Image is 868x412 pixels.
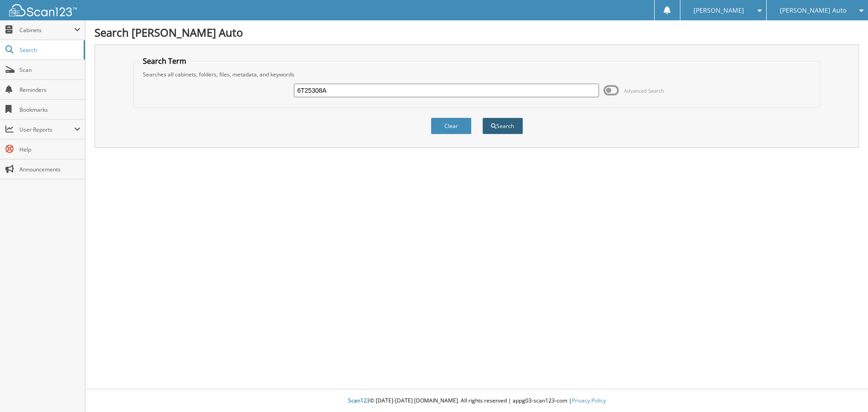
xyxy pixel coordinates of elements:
[780,8,846,13] span: [PERSON_NAME] Auto
[19,66,80,74] span: Scan
[431,118,472,134] button: Clear
[19,146,80,153] span: Help
[19,46,79,54] span: Search
[348,397,370,404] span: Scan123
[693,8,744,13] span: [PERSON_NAME]
[19,126,74,133] span: User Reports
[19,166,80,173] span: Announcements
[19,86,80,94] span: Reminders
[85,390,868,412] div: © [DATE]-[DATE] [DOMAIN_NAME]. All rights reserved | appg03-scan123-com |
[138,56,191,66] legend: Search Term
[9,4,77,16] img: scan123-logo-white.svg
[138,71,816,78] div: Searches all cabinets, folders, files, metadata, and keywords
[823,369,868,412] iframe: Chat Widget
[19,26,74,34] span: Cabinets
[94,25,859,40] h1: Search [PERSON_NAME] Auto
[624,87,664,94] span: Advanced Search
[19,106,80,114] span: Bookmarks
[482,118,523,134] button: Search
[572,397,606,404] a: Privacy Policy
